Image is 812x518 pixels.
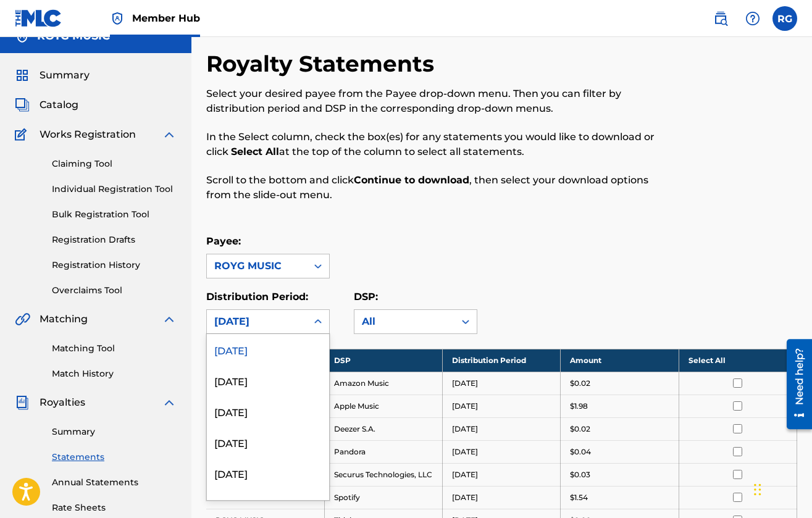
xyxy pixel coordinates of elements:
[15,395,30,410] img: Royalties
[40,127,136,142] span: Works Registration
[324,463,442,486] td: Securus Technologies, LLC
[324,417,442,440] td: Deezer S.A.
[206,291,308,303] label: Distribution Period:
[52,183,177,196] a: Individual Registration Tool
[15,9,62,27] img: MLC Logo
[52,259,177,272] a: Registration History
[207,427,329,457] div: [DATE]
[354,174,469,186] strong: Continue to download
[443,395,561,417] td: [DATE]
[52,451,177,464] a: Statements
[354,291,378,303] label: DSP:
[443,349,561,372] th: Distribution Period
[206,173,661,203] p: Scroll to the bottom and click , then select your download options from the slide-out menu.
[52,342,177,355] a: Matching Tool
[443,463,561,486] td: [DATE]
[772,6,797,31] div: User Menu
[570,424,590,435] p: $0.02
[52,233,177,246] a: Registration Drafts
[754,471,761,508] div: Drag
[443,440,561,463] td: [DATE]
[40,312,88,327] span: Matching
[15,68,30,83] img: Summary
[15,98,30,112] img: Catalog
[162,395,177,410] img: expand
[15,68,90,83] a: SummarySummary
[231,146,279,157] strong: Select All
[324,372,442,395] td: Amazon Music
[214,314,299,329] div: [DATE]
[324,395,442,417] td: Apple Music
[708,6,733,31] a: Public Search
[40,395,85,410] span: Royalties
[207,365,329,396] div: [DATE]
[570,401,588,412] p: $1.98
[206,235,241,247] label: Payee:
[713,11,728,26] img: search
[52,367,177,380] a: Match History
[570,378,590,389] p: $0.02
[362,314,447,329] div: All
[52,284,177,297] a: Overclaims Tool
[15,98,78,112] a: CatalogCatalog
[324,440,442,463] td: Pandora
[570,492,588,503] p: $1.54
[206,50,440,78] h2: Royalty Statements
[214,259,299,274] div: ROYG MUSIC
[162,127,177,142] img: expand
[15,312,30,327] img: Matching
[207,334,329,365] div: [DATE]
[52,157,177,170] a: Claiming Tool
[40,68,90,83] span: Summary
[15,127,31,142] img: Works Registration
[207,396,329,427] div: [DATE]
[110,11,125,26] img: Top Rightsholder
[52,476,177,489] a: Annual Statements
[443,486,561,509] td: [DATE]
[443,417,561,440] td: [DATE]
[206,86,661,116] p: Select your desired payee from the Payee drop-down menu. Then you can filter by distribution peri...
[750,459,812,518] iframe: Chat Widget
[40,98,78,112] span: Catalog
[324,486,442,509] td: Spotify
[443,372,561,395] td: [DATE]
[745,11,760,26] img: help
[52,425,177,438] a: Summary
[679,349,797,372] th: Select All
[570,446,591,457] p: $0.04
[570,469,590,480] p: $0.03
[207,457,329,488] div: [DATE]
[206,130,661,159] p: In the Select column, check the box(es) for any statements you would like to download or click at...
[561,349,679,372] th: Amount
[324,349,442,372] th: DSP
[52,501,177,514] a: Rate Sheets
[132,11,200,25] span: Member Hub
[162,312,177,327] img: expand
[740,6,765,31] div: Help
[52,208,177,221] a: Bulk Registration Tool
[777,335,812,434] iframe: Resource Center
